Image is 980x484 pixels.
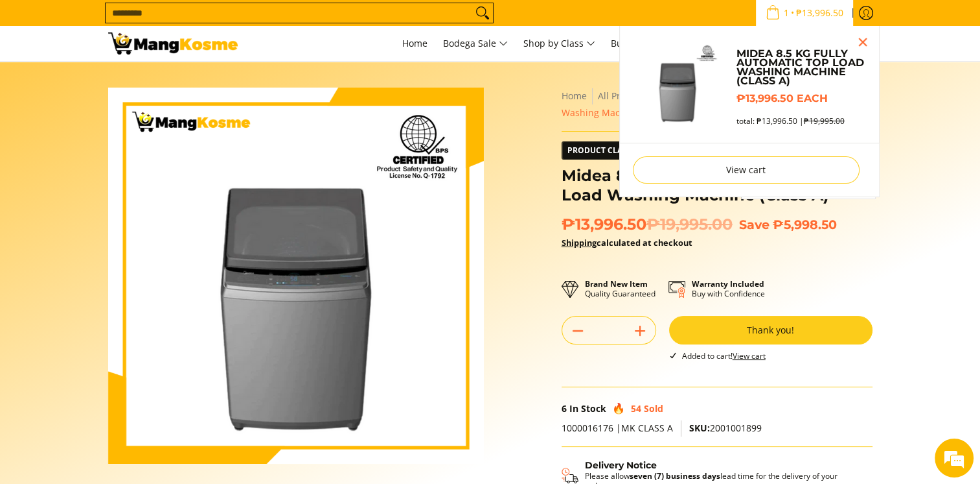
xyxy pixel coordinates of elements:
a: Home [396,26,434,61]
span: 1 [782,8,791,18]
span: ₱13,996.50 [794,8,845,18]
a: Product Class Class A [562,141,696,160]
img: Midea 8.5 KG Fully Automatic Washing Machine l Mang Kosme [108,32,238,54]
span: 6 [562,402,567,415]
a: View cart [733,350,766,361]
a: All Products [598,90,650,102]
s: ₱19,995.00 [803,115,844,127]
span: 2001001899 [689,422,762,434]
strong: seven (7) business days [630,470,720,481]
a: Home [562,90,587,102]
span: Bulk Center [611,37,661,49]
h6: ₱13,996.50 each [736,92,865,105]
button: Subtract [562,321,593,341]
button: Close pop up [853,32,872,52]
a: Shop by Class [517,26,602,61]
span: Product Class [562,142,637,159]
span: ₱5,998.50 [773,217,837,232]
span: In Stock [569,402,606,415]
strong: Warranty Included [692,278,764,289]
del: ₱19,995.00 [646,215,733,234]
nav: Main Menu [251,26,872,61]
span: Save [739,217,769,232]
a: Midea 8.5 KG Fully Automatic Top Load Washing Machine (Class A) [736,49,865,86]
span: SKU: [689,422,710,434]
a: Bodega Sale [437,26,514,61]
a: Bulk Center [604,26,668,61]
nav: Breadcrumbs [562,88,872,121]
button: Add [624,321,655,341]
span: Bodega Sale [443,36,508,52]
strong: calculated at checkout [562,237,692,248]
span: Sold [644,402,663,415]
a: Shipping [562,237,597,248]
span: 54 [631,402,641,415]
button: Thank you! [669,316,872,345]
img: Default Title Midea 8.5 KG Fully Automatic Top Load Washing Machine (Class A) [633,39,724,130]
span: Shop by Class [523,36,595,52]
strong: Brand New Item [585,278,648,289]
span: ₱13,996.50 [562,215,733,234]
img: Midea 8.5 KG Fully Automatic Top Load Washing Machine (Class A) [108,88,484,464]
span: Midea 8.5 KG Fully Automatic Top Load Washing Machine (Class A) [562,90,832,119]
p: Quality Guaranteed [585,279,655,298]
button: Search [472,3,493,23]
p: Buy with Confidence [692,279,765,298]
span: 1000016176 |MK CLASS A [562,422,673,434]
span: • [762,6,847,20]
strong: Delivery Notice [585,459,657,471]
span: total: ₱13,996.50 | [736,116,844,126]
span: Home [402,37,427,49]
h1: Midea 8.5 KG Fully Automatic Top Load Washing Machine (Class A) [562,166,872,205]
span: Added to cart! [682,350,766,361]
ul: Sub Menu [619,26,880,197]
a: View cart [633,156,860,184]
